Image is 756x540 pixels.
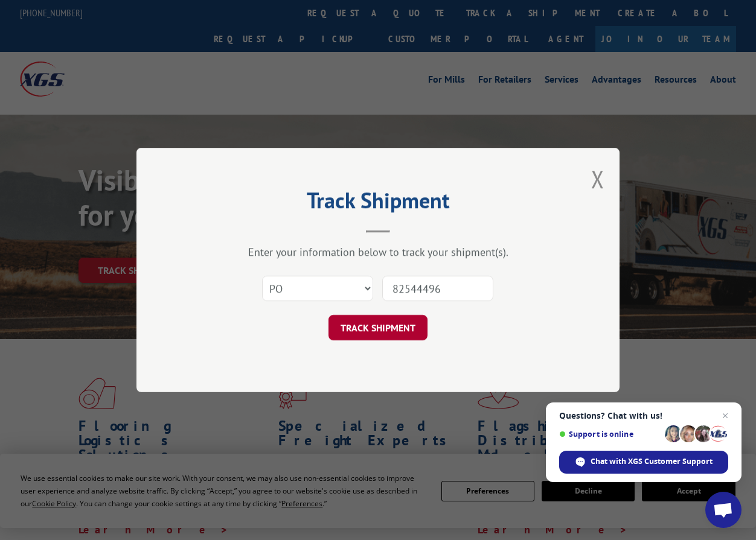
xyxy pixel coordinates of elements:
[197,245,559,259] div: Enter your information below to track your shipment(s).
[197,192,559,215] h2: Track Shipment
[591,456,713,467] span: Chat with XGS Customer Support
[591,163,604,195] button: Close modal
[559,451,728,474] div: Chat with XGS Customer Support
[559,411,728,421] span: Questions? Chat with us!
[705,492,742,528] div: Open chat
[328,315,428,340] button: TRACK SHIPMENT
[382,276,493,301] input: Number(s)
[559,430,661,439] span: Support is online
[718,408,732,423] span: Close chat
